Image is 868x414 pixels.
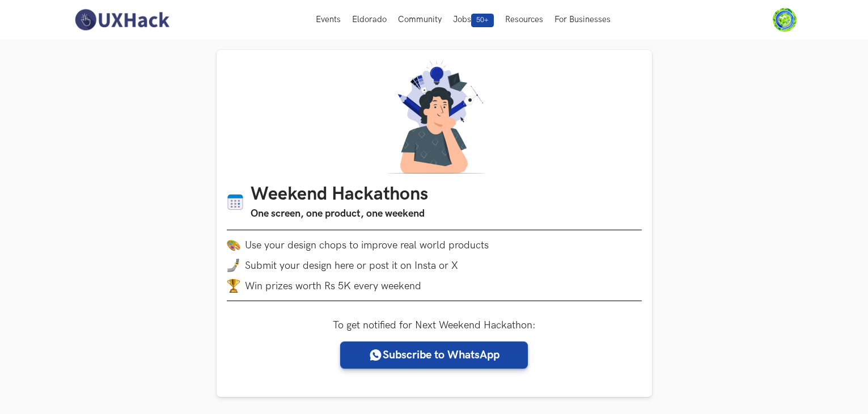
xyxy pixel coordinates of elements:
[227,193,244,211] img: Calendar icon
[227,259,240,272] img: mobile-in-hand.png
[251,206,428,222] h3: One screen, one product, one weekend
[773,8,797,32] img: Your profile pic
[227,279,642,293] li: Win prizes worth Rs 5K every weekend
[227,279,240,293] img: trophy.png
[340,341,528,369] a: Subscribe to WhatsApp
[227,238,240,252] img: palette.png
[227,238,642,252] li: Use your design chops to improve real world products
[471,14,494,27] span: 50+
[333,319,536,331] label: To get notified for Next Weekend Hackathon:
[245,260,458,272] span: Submit your design here or post it on Insta or X
[380,60,489,174] img: A designer thinking
[251,184,428,206] h1: Weekend Hackathons
[71,8,172,32] img: UXHack-logo.png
